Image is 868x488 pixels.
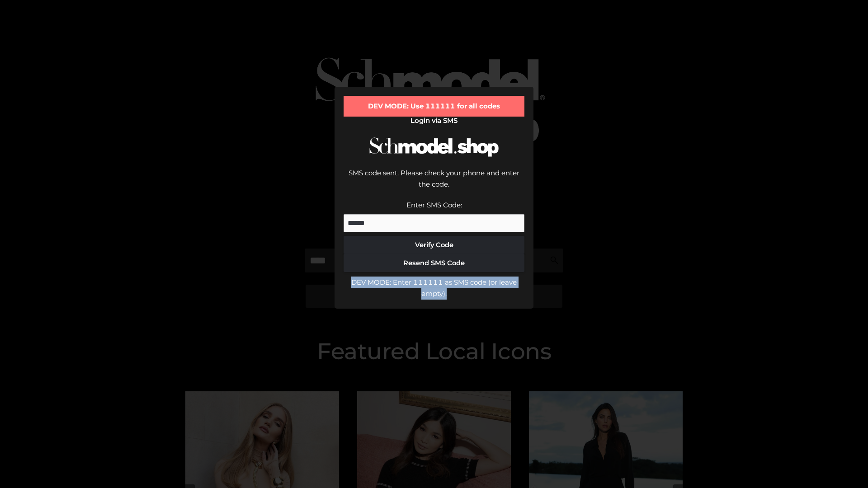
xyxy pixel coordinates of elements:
div: DEV MODE: Enter 111111 as SMS code (or leave empty). [344,277,524,300]
div: DEV MODE: Use 111111 for all codes [344,96,524,117]
div: SMS code sent. Please check your phone and enter the code. [344,167,524,199]
button: Resend SMS Code [344,254,524,272]
label: Enter SMS Code: [406,201,462,209]
img: Schmodel Logo [366,129,502,165]
button: Verify Code [344,236,524,254]
h2: Login via SMS [344,117,524,125]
